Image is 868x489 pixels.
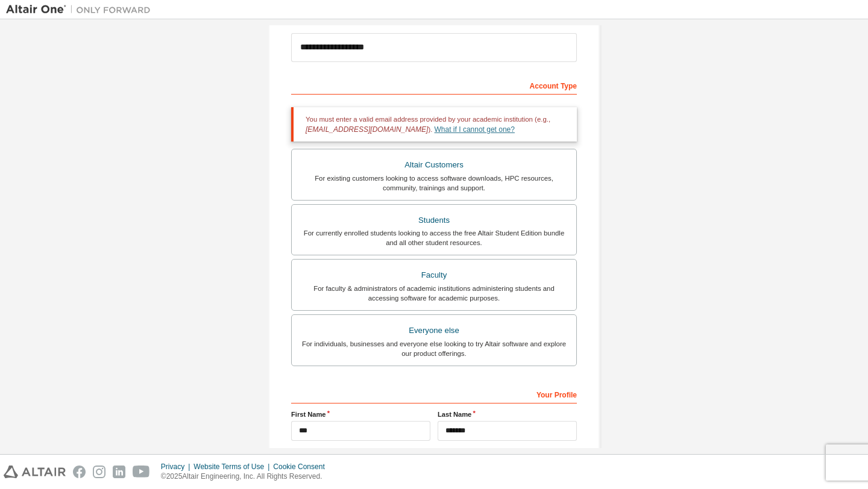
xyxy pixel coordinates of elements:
div: Your Profile [291,384,577,403]
div: Cookie Consent [273,462,332,472]
span: [EMAIL_ADDRESS][DOMAIN_NAME] [306,125,428,134]
img: altair_logo.svg [4,466,66,478]
div: Website Terms of Use [193,462,273,472]
div: Everyone else [299,322,569,339]
div: For currently enrolled students looking to access the free Altair Student Edition bundle and all ... [299,228,569,248]
a: What if I cannot get one? [435,125,515,134]
div: For faculty & administrators of academic institutions administering students and accessing softwa... [299,284,569,303]
div: Privacy [161,462,193,472]
label: Last Name [438,410,577,419]
img: Altair One [6,4,157,16]
div: For individuals, businesses and everyone else looking to try Altair software and explore our prod... [299,339,569,358]
label: First Name [291,410,430,419]
img: instagram.svg [93,466,105,478]
img: facebook.svg [73,466,86,478]
p: © 2025 Altair Engineering, Inc. All Rights Reserved. [161,472,332,482]
div: Account Type [291,75,577,95]
div: You must enter a valid email address provided by your academic institution (e.g., ). [291,107,577,142]
div: Students [299,212,569,229]
img: youtube.svg [133,466,150,478]
img: linkedin.svg [113,466,125,478]
div: Faculty [299,267,569,284]
div: Altair Customers [299,157,569,173]
div: For existing customers looking to access software downloads, HPC resources, community, trainings ... [299,173,569,193]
